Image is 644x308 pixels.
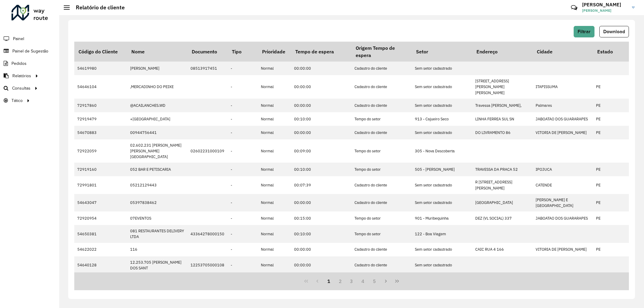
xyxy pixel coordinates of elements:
[351,112,412,126] td: Tempo do setor
[351,75,412,99] td: Cadastro do cliente
[412,112,472,126] td: 913 - Cajueiro Seco
[351,163,412,176] td: Tempo do setor
[568,1,581,14] a: Contato Rápido
[351,139,412,163] td: Tempo do setor
[472,176,533,194] td: R [STREET_ADDRESS][PERSON_NAME]
[351,126,412,139] td: Cadastro do cliente
[412,211,472,225] td: 901 - Muribequinha
[258,62,291,75] td: Normal
[127,225,187,243] td: 081 RESTAURANTES DELIVERY LTDA
[127,163,187,176] td: 052 BAR E PETISCARIA
[258,99,291,112] td: Normal
[472,112,533,126] td: LINHA FERREA SUL SN
[335,275,346,287] button: 2
[74,42,127,62] th: Código do Cliente
[472,126,533,139] td: DO LIVRAMENTO 86
[228,163,258,176] td: -
[11,60,27,67] span: Pedidos
[412,243,472,256] td: Sem setor cadastrado
[74,256,127,274] td: 54640128
[228,225,258,243] td: -
[369,275,380,287] button: 5
[533,126,593,139] td: VITORIA DE [PERSON_NAME]
[291,211,351,225] td: 00:15:00
[412,163,472,176] td: 505 - [PERSON_NAME]
[472,194,533,211] td: [GEOGRAPHIC_DATA]
[291,126,351,139] td: 00:00:00
[74,211,127,225] td: 72920954
[228,112,258,126] td: -
[578,29,591,34] span: Filtrar
[228,211,258,225] td: -
[323,275,335,287] button: 1
[127,42,187,62] th: Nome
[391,275,403,287] button: Last Page
[291,163,351,176] td: 00:10:00
[291,139,351,163] td: 00:09:00
[472,42,533,62] th: Endereço
[412,99,472,112] td: Sem setor cadastrado
[351,62,412,75] td: Cadastro do cliente
[187,139,228,163] td: 02602231000109
[258,211,291,225] td: Normal
[380,275,392,287] button: Next Page
[258,126,291,139] td: Normal
[258,75,291,99] td: Normal
[127,176,187,194] td: 05212129443
[351,99,412,112] td: Cadastro do cliente
[412,75,472,99] td: Sem setor cadastrado
[533,112,593,126] td: JABOATAO DOS GUARARAPES
[291,75,351,99] td: 00:00:00
[533,194,593,211] td: [PERSON_NAME] E [GEOGRAPHIC_DATA]
[291,176,351,194] td: 00:07:39
[258,176,291,194] td: Normal
[412,126,472,139] td: Sem setor cadastrado
[574,26,594,37] button: Filtrar
[472,99,533,112] td: Travessa [PERSON_NAME],
[603,29,625,34] span: Download
[258,112,291,126] td: Normal
[127,139,187,163] td: 02.602.231 [PERSON_NAME] [PERSON_NAME][GEOGRAPHIC_DATA]
[12,73,31,79] span: Relatórios
[582,2,627,8] h3: [PERSON_NAME]
[351,243,412,256] td: Cadastro do cliente
[351,42,412,62] th: Origem Tempo de espera
[351,176,412,194] td: Cadastro do cliente
[291,42,351,62] th: Tempo de espera
[12,48,48,54] span: Painel de Sugestão
[412,139,472,163] td: 305 - Nova Descoberta
[533,99,593,112] td: Palmares
[533,243,593,256] td: VITORIA DE [PERSON_NAME]
[412,62,472,75] td: Sem setor cadastrado
[258,256,291,274] td: Normal
[228,42,258,62] th: Tipo
[74,75,127,99] td: 54646104
[228,99,258,112] td: -
[291,99,351,112] td: 00:00:00
[472,75,533,99] td: [STREET_ADDRESS][PERSON_NAME][PERSON_NAME]
[472,211,533,225] td: DEZ (VL SOCIAL) 337
[74,163,127,176] td: 72919160
[228,126,258,139] td: -
[351,211,412,225] td: Tempo do setor
[187,256,228,274] td: 12253705000108
[599,26,629,37] button: Download
[228,176,258,194] td: -
[533,163,593,176] td: IPOJUCA
[346,275,357,287] button: 3
[258,42,291,62] th: Prioridade
[533,176,593,194] td: CATENDE
[127,99,187,112] td: @ACAILANCHES.WD
[74,194,127,211] td: 54643047
[291,256,351,274] td: 00:00:00
[533,75,593,99] td: ITAPISSUMA
[127,62,187,75] td: [PERSON_NAME]
[351,225,412,243] td: Tempo do setor
[127,194,187,211] td: 05397838462
[258,225,291,243] td: Normal
[291,243,351,256] td: 00:00:00
[228,243,258,256] td: -
[472,163,533,176] td: TRAVESSA DA PRACA 52
[258,194,291,211] td: Normal
[187,62,228,75] td: 08513917451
